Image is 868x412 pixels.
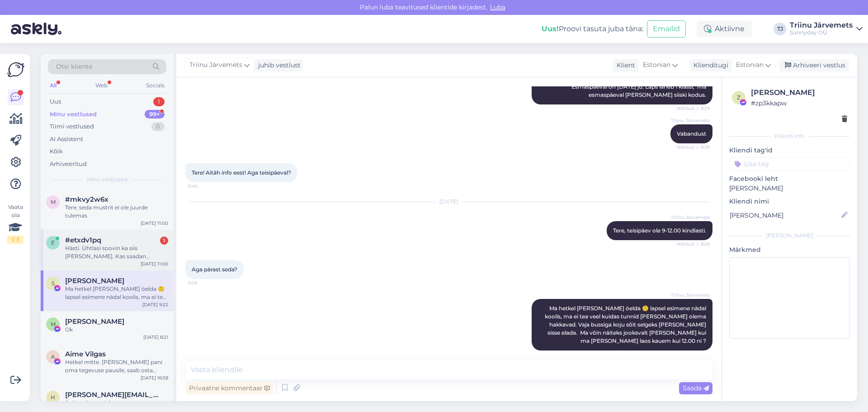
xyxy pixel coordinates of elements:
span: e [51,239,55,246]
div: Klient [613,61,635,70]
div: # zp3kkapw [751,98,847,108]
div: Proovi tasuta juba täna: [542,24,643,34]
div: [DATE] 9:22 [142,301,168,308]
span: M [51,321,56,327]
div: Minu vestlused [50,110,97,119]
div: [DATE] 11:00 [141,220,168,227]
div: Kõik [50,147,63,156]
div: Hästi. Ühtlasi soovin ka siis [PERSON_NAME]. Kas saadan [PERSON_NAME] või võin siia kirjutada? [65,244,168,260]
div: Hetkel mitte. [PERSON_NAME] pani oma tegevuse pausile, saab osta ainult vanasid numbreid. [65,358,168,374]
span: Minu vestlused [87,175,127,184]
span: h [51,394,55,401]
span: hanna.k.salmela@gmail.com [65,391,159,399]
span: 9:22 [676,351,710,358]
span: Tere, täitsa unustasin Esmaspäeval on [DATE] ju. Laps läheb 1 klassi, ma esmaspäeval [PERSON_NAME... [570,75,708,98]
div: Tere, seda mustrit ei ole juurde tulemas [65,204,168,220]
div: TJ [774,23,786,35]
div: Uus [50,97,61,106]
div: Vaata siia [7,203,24,244]
span: Nähtud ✓ 8:39 [676,105,710,112]
span: Estonian [736,60,764,70]
div: Klienditugi [690,61,728,70]
span: A [51,353,55,360]
div: Web [94,80,109,91]
span: Triinu Järvemets [671,117,710,124]
div: 99+ [145,110,165,119]
p: Kliendi nimi [729,197,850,206]
div: Kliendi info [729,132,850,140]
div: [PERSON_NAME] [729,232,850,240]
span: Saada [683,384,709,392]
div: 1 [153,97,165,106]
div: Sunnyday OÜ [790,29,853,36]
span: Ma hetkel [PERSON_NAME] öelda 🙃 lapsel esimene nädal koolis, ma ei tea veel kuidas tunnid [PERSON... [545,305,708,344]
div: [DATE] 8:21 [143,334,168,341]
div: [PERSON_NAME] [751,87,847,98]
span: Aime Vilgas [65,350,106,358]
img: Askly Logo [7,61,24,78]
span: Tere, teisipäev ole 9-12.00 kindlasti. [613,227,706,234]
span: Nähtud ✓ 8:39 [676,144,710,151]
p: [PERSON_NAME] [729,184,850,193]
a: Triinu JärvemetsSunnyday OÜ [790,22,863,36]
span: #etxdv1pq [65,236,101,244]
input: Lisa tag [729,157,850,170]
span: Aga pärast seda? [192,266,237,273]
span: Vabandust [677,130,706,137]
span: Luba [487,3,508,11]
div: Arhiveeri vestlus [779,59,849,71]
div: [DATE] 16:58 [141,374,168,381]
span: 8:46 [188,183,222,189]
span: m [51,199,56,205]
span: #mkvy2w6x [65,195,108,204]
div: 1 [160,237,168,245]
input: Lisa nimi [730,210,840,220]
span: Tere! Aitäh info eest! Aga teisipäeval? [192,169,291,176]
span: Otsi kliente [56,62,92,71]
div: juhib vestlust [255,61,301,70]
div: Ok [65,326,168,334]
p: Facebooki leht [729,174,850,184]
div: AI Assistent [50,135,83,144]
div: Aktiivne [697,21,752,37]
div: Socials [144,80,166,91]
span: Triinu Järvemets [671,292,710,298]
div: [DATE] 11:00 [141,260,168,267]
div: 1 / 3 [7,236,24,244]
span: S [52,280,55,287]
span: Sirel Rootsma [65,277,124,285]
div: Ma hetkel [PERSON_NAME] öelda 🙃 lapsel esimene nädal koolis, ma ei tea veel kuidas tunnid [PERSON... [65,285,168,301]
span: Triinu Järvemets [189,60,242,70]
span: Triinu Järvemets [671,214,710,221]
span: z [737,94,741,101]
span: Estonian [643,60,670,70]
div: Tiimi vestlused [50,122,94,131]
span: Margit Salk [65,317,124,326]
div: Privaatne kommentaar [185,382,274,394]
div: Triinu Järvemets [790,22,853,29]
div: All [48,80,58,91]
b: Uus! [542,24,559,33]
span: 9:05 [188,279,222,286]
div: 0 [151,122,165,131]
div: [DATE] [185,198,712,206]
div: Palju teil on vaja? [65,399,168,407]
div: Arhiveeritud [50,160,87,169]
p: Märkmed [729,245,850,255]
button: Emailid [647,20,686,38]
span: Nähtud ✓ 8:26 [676,241,710,247]
p: Kliendi tag'id [729,146,850,155]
